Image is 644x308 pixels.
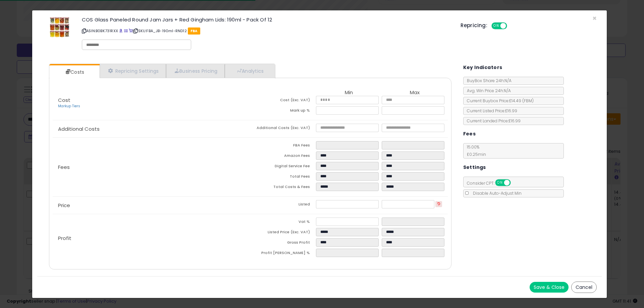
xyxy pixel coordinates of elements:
a: Analytics [225,64,274,78]
td: Total Costs & Fees [250,183,316,193]
td: Mark up % [250,106,316,117]
a: Business Pricing [166,64,225,78]
td: Vat % [250,218,316,228]
span: BuyBox Share 24h: N/A [464,78,512,83]
span: £0.25 min [464,151,486,157]
p: Price [53,203,250,208]
h5: Fees [463,130,476,138]
td: Additional Costs (Exc. VAT) [250,124,316,134]
p: ASIN: B0BK731RXX | SKU: FBA_JB-190ml-RND12 [82,25,450,36]
span: ( FBM ) [522,98,534,104]
span: ON [492,23,500,29]
td: Profit [PERSON_NAME] % [250,249,316,259]
td: Listed [250,200,316,210]
span: 15.00 % [464,144,486,157]
p: Fees [53,165,250,170]
td: Listed Price (Exc. VAT) [250,228,316,238]
span: Current Buybox Price: [464,98,534,104]
span: Current Landed Price: £16.99 [464,118,521,124]
td: Amazon Fees [250,151,316,162]
a: Markup Tiers [58,104,80,109]
td: FBA Fees [250,141,316,151]
h5: Repricing: [461,23,487,28]
span: × [592,13,597,23]
p: Profit [53,236,250,241]
span: OFF [509,180,520,186]
p: Additional Costs [53,126,250,132]
td: Gross Profit [250,238,316,249]
a: Costs [49,65,99,79]
td: Digital Service Fee [250,162,316,172]
button: Save & Close [530,282,569,293]
h5: Key Indicators [463,63,502,72]
h5: Settings [463,163,486,172]
h3: COS Glass Paneled Round Jam Jars + Red Gingham Lids: 190ml - Pack Of 12 [82,17,450,22]
a: Repricing Settings [100,64,166,78]
th: Min [316,90,382,96]
span: Current Listed Price: £16.99 [464,108,517,114]
th: Max [382,90,447,96]
td: Cost (Exc. VAT) [250,96,316,106]
a: All offer listings [124,28,128,34]
a: BuyBox page [119,28,123,34]
p: Cost [53,98,250,109]
button: Cancel [571,282,597,293]
span: Avg. Win Price 24h: N/A [464,88,511,94]
td: Total Fees [250,172,316,183]
img: 51NSBRv1WPL._SL60_.jpg [50,17,70,37]
span: FBA [188,27,200,35]
span: OFF [506,23,517,29]
span: ON [496,180,504,186]
span: Disable Auto-Adjust Min [470,190,522,196]
span: Consider CPT: [464,180,520,186]
a: Your listing only [129,28,132,34]
span: £14.49 [509,98,534,104]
